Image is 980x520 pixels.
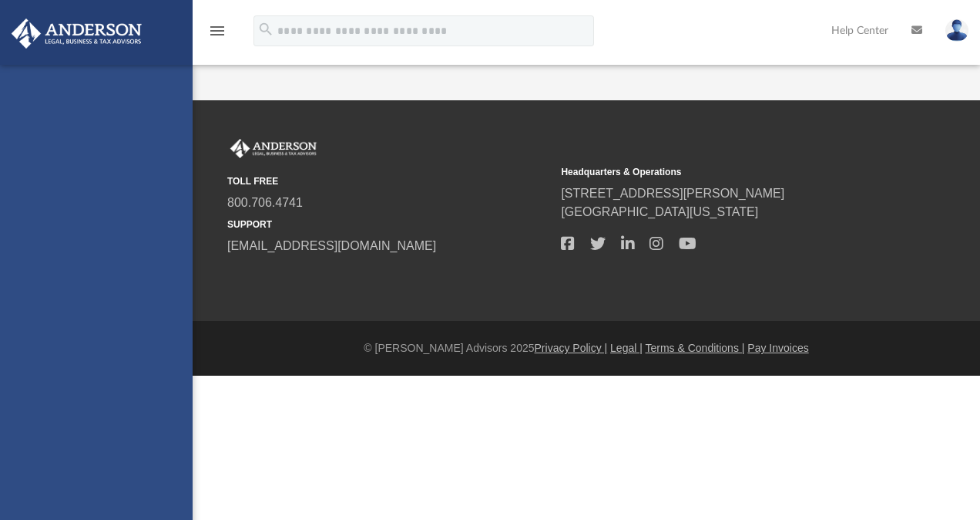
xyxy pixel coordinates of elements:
[208,22,227,40] i: menu
[227,139,320,159] img: Anderson Advisors Platinum Portal
[561,205,758,218] a: [GEOGRAPHIC_DATA][US_STATE]
[535,342,608,354] a: Privacy Policy |
[561,165,884,179] small: Headquarters & Operations
[561,187,784,200] a: [STREET_ADDRESS][PERSON_NAME]
[646,342,745,354] a: Terms & Conditions |
[7,19,146,49] img: Anderson Advisors Platinum Portal
[208,29,227,40] a: menu
[945,19,968,42] img: User Pic
[227,218,550,231] small: SUPPORT
[227,239,436,252] a: [EMAIL_ADDRESS][DOMAIN_NAME]
[227,174,550,188] small: TOLL FREE
[193,340,980,356] div: © [PERSON_NAME] Advisors 2025
[747,342,808,354] a: Pay Invoices
[257,21,274,38] i: search
[227,196,303,209] a: 800.706.4741
[610,342,643,354] a: Legal |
